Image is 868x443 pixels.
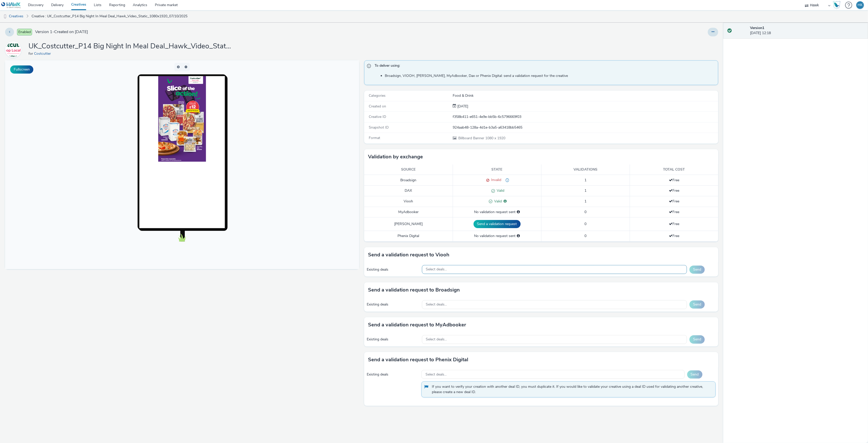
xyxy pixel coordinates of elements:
span: Valid [493,199,502,204]
div: Existing deals [367,302,419,307]
a: Costcutter [5,47,23,52]
span: Valid [495,188,504,193]
div: Creation 07 October 2025, 12:18 [456,104,468,109]
div: Existing deals [367,372,419,377]
div: File size too large [502,177,509,183]
div: Please select a deal below and click on Send to send a validation request to Phenix Digital. [517,233,520,239]
span: Snapshot ID [369,125,389,130]
span: Select deals... [426,302,447,307]
div: No validation request sent [455,233,539,239]
span: To deliver using: [375,63,713,70]
span: Select deals... [426,337,447,342]
img: dooh [3,14,8,19]
span: Billboard Banner [458,136,485,141]
span: Format [369,135,380,140]
span: Creative ID [369,114,386,119]
span: Version 1 - Created on [DATE] [35,29,88,35]
th: State [453,164,541,175]
td: MyAdbooker [364,207,453,217]
td: Broadsign [364,175,453,186]
th: Source [364,164,453,175]
th: Validations [541,164,630,175]
span: Select deals... [425,372,447,377]
td: Viooh [364,196,453,207]
span: [DATE] [456,104,468,109]
div: f358b411-e651-4e9e-bb5b-6c5796669f03 [453,114,718,119]
span: 1 [584,188,586,193]
a: Creative : UK_Costcutter_P14 Big Night In Meal Deal_Hawk_Video_Static_1080x1920_07/10/2025 [29,10,190,22]
span: for [28,51,34,56]
span: 1080 x 1920 [458,136,505,141]
button: Send a validation request [474,220,521,228]
h1: UK_Costcutter_P14 Big Night In Meal Deal_Hawk_Video_Static_1080x1920_07/10/2025 [28,41,232,51]
span: 0 [584,222,586,226]
a: Costcutter [34,51,53,56]
div: 924aab48-128a-4d1e-b3a5-a63418bb5465 [453,125,718,130]
span: Invalid [490,177,502,182]
button: Send [687,370,702,379]
li: Broadsign, VIOOH, [PERSON_NAME], MyAdbooker, Dax or Phenix Digital: send a validation request for... [385,73,715,78]
td: [PERSON_NAME] [364,217,453,231]
button: Send [689,300,705,309]
button: Fullscreen [10,65,33,74]
h3: Send a validation request to Viooh [368,251,449,259]
img: Advertisement preview [153,16,201,101]
a: Hawk Academy [833,1,843,9]
span: Free [669,199,679,204]
td: DAX [364,186,453,196]
span: 1 [584,178,586,183]
span: 0 [584,233,586,238]
img: undefined Logo [1,2,21,8]
span: Select deals... [426,267,447,272]
span: Created on [369,104,386,109]
div: Food & Drink [453,93,718,98]
div: [DATE] 12:18 [750,25,864,36]
h3: Send a validation request to MyAdbooker [368,321,466,329]
button: Send [689,335,705,343]
span: Free [669,210,679,214]
span: Free [669,233,679,238]
div: No validation request sent [455,210,539,215]
div: HK [858,1,863,9]
span: Enabled [17,29,32,35]
button: Send [689,266,705,274]
th: Total cost [630,164,718,175]
span: Free [669,178,679,183]
div: Existing deals [367,267,419,272]
strong: Version 1 [750,25,764,30]
div: Please select a deal below and click on Send to send a validation request to MyAdbooker. [517,210,520,215]
h3: Validation by exchange [368,153,423,161]
img: Costcutter [6,42,21,57]
span: 0 [584,210,586,214]
h3: Send a validation request to Phenix Digital [368,356,468,364]
img: Hawk Academy [833,1,841,9]
span: Categories [369,93,386,98]
span: If you want to verify your creation with another deal ID, you must duplicate it. If you would lik... [432,384,710,395]
span: Free [669,222,679,226]
h3: Send a validation request to Broadsign [368,286,460,294]
td: Phenix Digital [364,231,453,241]
div: Existing deals [367,337,419,342]
span: 1 [584,199,586,204]
span: Free [669,188,679,193]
